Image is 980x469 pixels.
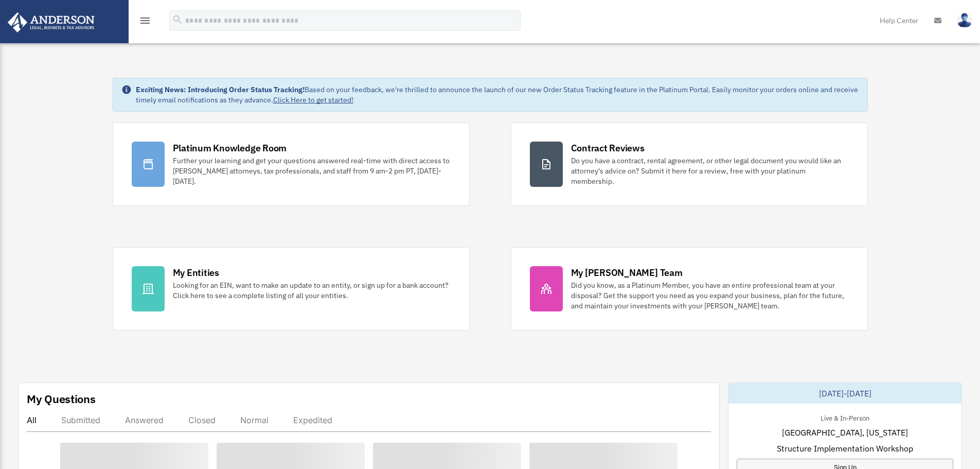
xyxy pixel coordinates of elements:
[571,266,683,279] div: My [PERSON_NAME] Team
[139,14,151,27] i: menu
[728,383,961,404] div: [DATE]-[DATE]
[61,415,100,425] div: Submitted
[571,280,849,311] div: Did you know, as a Platinum Member, you have an entire professional team at your disposal? Get th...
[273,95,353,105] a: Click Here to get started!
[113,123,470,206] a: Platinum Knowledge Room Further your learning and get your questions answered real-time with dire...
[136,84,859,105] div: Based on your feedback, we're thrilled to announce the launch of our new Order Status Tracking fe...
[172,14,183,25] i: search
[173,266,219,279] div: My Entities
[188,415,216,425] div: Closed
[125,415,164,425] div: Answered
[293,415,332,425] div: Expedited
[812,412,878,423] div: Live & In-Person
[571,155,849,186] div: Do you have a contract, rental agreement, or other legal document you would like an attorney's ad...
[173,280,451,301] div: Looking for an EIN, want to make an update to an entity, or sign up for a bank account? Click her...
[139,18,151,27] a: menu
[957,13,972,28] img: User Pic
[5,12,98,32] img: Anderson Advisors Platinum Portal
[777,442,913,455] span: Structure Implementation Workshop
[511,123,868,206] a: Contract Reviews Do you have a contract, rental agreement, or other legal document you would like...
[782,426,908,439] span: [GEOGRAPHIC_DATA], [US_STATE]
[173,155,451,186] div: Further your learning and get your questions answered real-time with direct access to [PERSON_NAM...
[136,85,305,94] strong: Exciting News: Introducing Order Status Tracking!
[511,247,868,331] a: My [PERSON_NAME] Team Did you know, as a Platinum Member, you have an entire professional team at...
[113,247,470,331] a: My Entities Looking for an EIN, want to make an update to an entity, or sign up for a bank accoun...
[27,415,37,425] div: All
[173,142,287,154] div: Platinum Knowledge Room
[571,142,645,154] div: Contract Reviews
[27,391,96,407] div: My Questions
[240,415,269,425] div: Normal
